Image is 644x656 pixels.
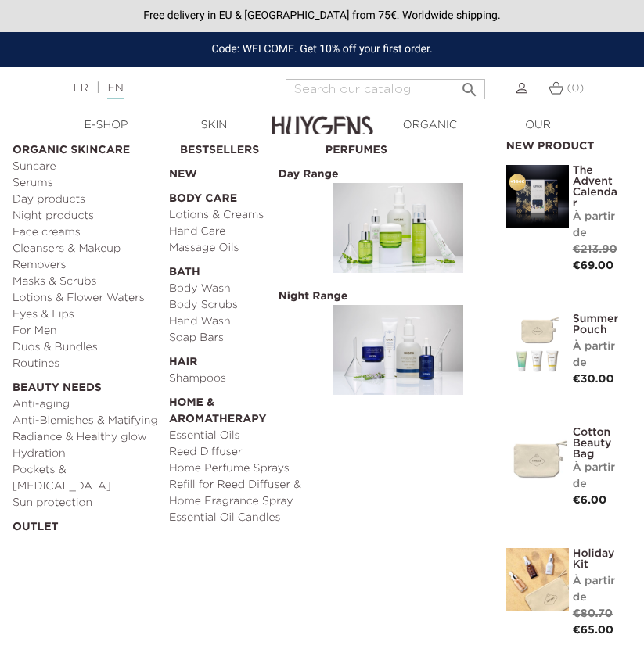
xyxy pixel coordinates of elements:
a: E-Shop [52,117,160,134]
div: À partir de [573,460,620,493]
a: Hand Wash [169,314,315,330]
a: Perfumes [326,134,471,159]
a: Essential Oils [169,428,315,444]
a: Body Care [169,183,315,207]
div: À partir de [573,573,620,606]
span: €80.70 [573,608,613,619]
div: | [66,79,257,98]
a: Refill for Reed Diffuser & Home Fragrance Spray [169,477,315,510]
a: Suncare [13,159,158,175]
a: Soap Bars [169,330,315,346]
a: Lotions & Flower Waters [13,290,158,306]
a: Body Wash [169,281,315,297]
img: routine_jour_banner.jpg [333,183,463,273]
a: Hand Care [169,224,315,240]
span: Night Range [275,289,352,303]
img: routine_nuit_banner.jpg [333,305,463,395]
a: Home & Aromatherapy [169,387,315,428]
img: Cotton Beauty Bag [506,427,569,489]
a: Our commitments [484,117,592,150]
a: Day Range [326,159,471,281]
a: Holiday Kit [573,548,620,570]
span: Day Range [275,167,343,181]
a: Shampoos [169,371,315,387]
a: Body Scrubs [169,297,315,314]
a: The Advent Calendar [573,165,620,209]
a: Essential Oil Candles [169,510,315,526]
a: Beauty needs [13,372,158,396]
span: (0) [567,83,584,94]
span: €65.00 [573,625,613,636]
span: €69.00 [573,260,614,271]
a: New [169,159,315,183]
a: Organic Apothecary [376,117,484,150]
a: Night products [13,208,158,224]
a: Routines [13,356,158,372]
input: Search [286,79,485,99]
a: Night Range [326,281,471,403]
h2: New product [506,134,620,153]
a: Skin Diagnosis [160,117,268,150]
span: €30.00 [573,374,614,385]
a: EN [107,83,123,99]
div: À partir de [573,209,620,242]
a: Organic Skincare [13,134,158,159]
span: €213.90 [573,244,617,255]
a: OUTLET [13,511,158,536]
a: Radiance & Healthy glow [13,429,158,446]
a: Face creams [13,224,158,241]
a: Home Perfume Sprays [169,461,315,477]
a: Anti-Blemishes & Matifying [13,413,158,429]
a: Hair [169,346,315,371]
a: For Men [13,323,158,339]
a: Anti-aging [13,396,158,413]
a: Masks & Scrubs [13,274,158,290]
i:  [460,76,479,95]
span: €6.00 [573,495,607,506]
button:  [455,74,484,95]
div: À partir de [573,339,620,371]
img: Summer pouch [506,314,569,376]
img: Huygens [272,91,373,146]
img: Holiday kit [506,548,569,611]
a: Cotton Beauty Bag [573,427,620,460]
a: Eyes & Lips [13,306,158,323]
img: The Advent Calendar [506,165,569,228]
a: Hydration [13,446,158,462]
a: Reed Diffuser [169,444,315,461]
a: Cleansers & Makeup Removers [13,241,158,274]
a: FR [74,83,88,94]
a: Bestsellers [180,134,315,159]
a: Day products [13,192,158,208]
a: Serums [13,175,158,192]
a: Lotions & Creams [169,207,315,224]
a: Summer pouch [573,314,620,335]
a: Sun protection [13,495,158,511]
a: Massage Oils [169,240,315,256]
a: Pockets & [MEDICAL_DATA] [13,462,158,495]
a: Duos & Bundles [13,339,158,356]
a: Bath [169,256,315,281]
